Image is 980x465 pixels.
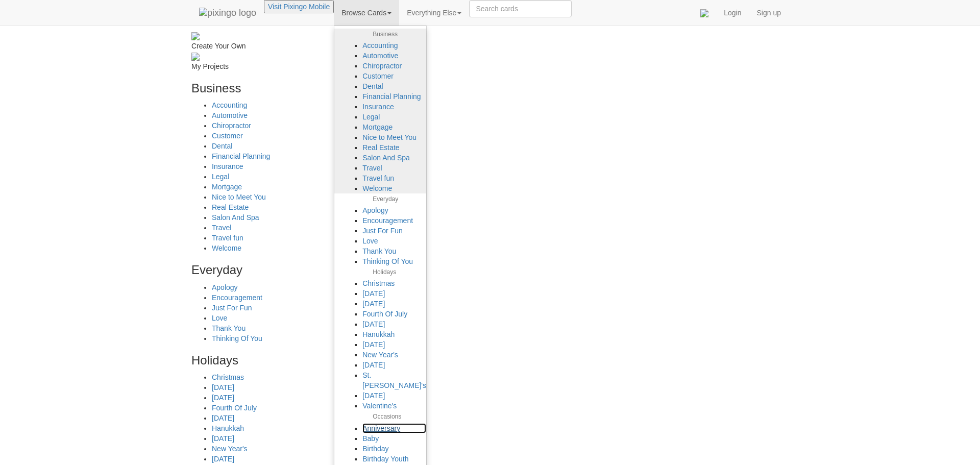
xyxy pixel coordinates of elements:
[362,71,426,81] a: Customer
[362,266,426,278] li: Holidays
[362,411,426,423] li: Occasions
[362,299,426,309] a: [DATE]
[191,61,789,71] div: My Projects
[362,193,426,205] li: Everyday
[212,224,231,232] a: Travel
[362,51,426,61] a: Automotive
[362,256,426,266] div: Thinking Of You
[362,433,426,444] a: Baby
[191,263,789,277] h3: Everyday
[212,334,262,342] a: Thinking Of You
[212,183,242,191] a: Mortgage
[362,278,426,288] a: Christmas
[212,293,262,302] a: Encouragement
[362,112,426,122] a: Legal
[212,111,248,119] a: Automotive
[212,101,247,109] a: Accounting
[212,434,234,443] span: [DATE]
[362,246,426,256] a: Thank You
[362,142,426,153] div: Real Estate
[362,153,426,163] a: Salon And Spa
[212,304,252,312] a: Just For Fun
[212,234,243,242] a: Travel fun
[212,244,241,252] a: Welcome
[362,401,426,411] a: Valentine's
[362,205,426,215] a: Apology
[362,423,426,433] div: Anniversary
[212,455,234,463] a: [DATE]
[212,383,234,391] span: [DATE]
[362,102,426,112] div: Insurance
[362,329,426,339] a: Hanukkah
[191,41,789,51] div: Create Your Own
[362,390,426,401] a: [DATE]
[362,370,426,390] div: St. [PERSON_NAME]'s
[191,32,200,40] img: create-own-button.png
[212,213,259,222] a: Salon And Spa
[362,40,426,51] a: Accounting
[362,236,426,246] a: Love
[212,173,229,181] span: Legal
[212,324,246,332] a: Thank You
[362,360,426,370] div: [DATE]
[362,339,426,350] a: [DATE]
[212,424,244,432] a: Hanukkah
[212,121,251,130] a: Chiropractor
[212,142,232,150] a: Dental
[212,162,243,170] span: Insurance
[212,193,266,201] a: Nice to Meet You
[362,61,426,71] a: Chiropractor
[362,132,426,142] div: Nice to Meet You
[362,454,426,464] a: Birthday Youth
[362,226,426,236] div: Just For Fun
[362,319,426,329] a: [DATE]
[212,283,238,291] span: Apology
[362,215,426,226] a: Encouragement
[362,91,426,102] a: Financial Planning
[212,314,227,322] a: Love
[362,350,426,360] a: New Year's
[212,132,243,140] a: Customer
[362,444,426,454] div: Birthday
[191,53,200,61] img: my-projects-button.png
[362,29,426,40] li: Business
[212,414,234,422] a: [DATE]
[212,203,249,211] span: Real Estate
[362,163,426,173] a: Travel
[362,309,426,319] a: Fourth Of July
[362,173,426,183] a: Travel fun
[362,122,426,132] div: Mortgage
